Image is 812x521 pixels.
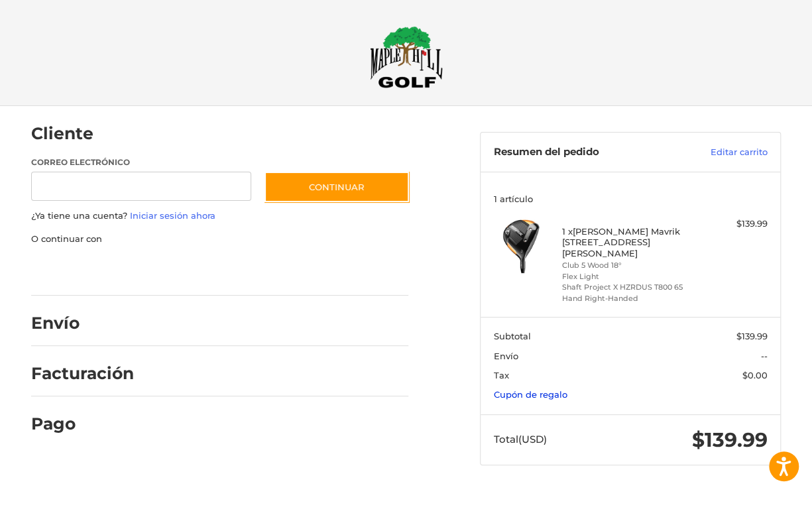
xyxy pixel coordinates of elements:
[562,271,696,282] li: Flex Light
[31,156,251,168] label: Correo electrónico
[494,146,671,159] h3: Resumen del pedido
[699,217,767,231] div: $139.99
[31,123,109,144] h2: Cliente
[742,370,768,380] span: $0.00
[562,226,696,259] h4: 1 x [PERSON_NAME] Mavrik [STREET_ADDRESS][PERSON_NAME]
[27,259,127,282] iframe: PayPal-paypal
[494,331,531,341] span: Subtotal
[494,194,768,204] h3: 1 artículo
[494,433,547,445] span: Total (USD)
[562,282,696,293] li: Shaft Project X HZRDUS T800 65
[31,209,408,223] p: ¿Ya tiene una cuenta?
[130,210,215,221] a: Iniciar sesión ahora
[31,414,109,434] h2: Pago
[31,363,134,384] h2: Facturación
[736,331,768,341] span: $139.99
[494,370,509,380] span: Tax
[31,233,408,246] p: O continuar con
[370,26,443,88] img: Maple Hill Golf
[562,260,696,271] li: Club 5 Wood 18°
[761,351,768,361] span: --
[494,351,518,361] span: Envío
[494,389,567,400] a: Cupón de regalo
[671,146,768,159] a: Editar carrito
[562,293,696,304] li: Hand Right-Handed
[31,313,109,333] h2: Envío
[692,428,768,452] span: $139.99
[264,172,409,202] button: Continuar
